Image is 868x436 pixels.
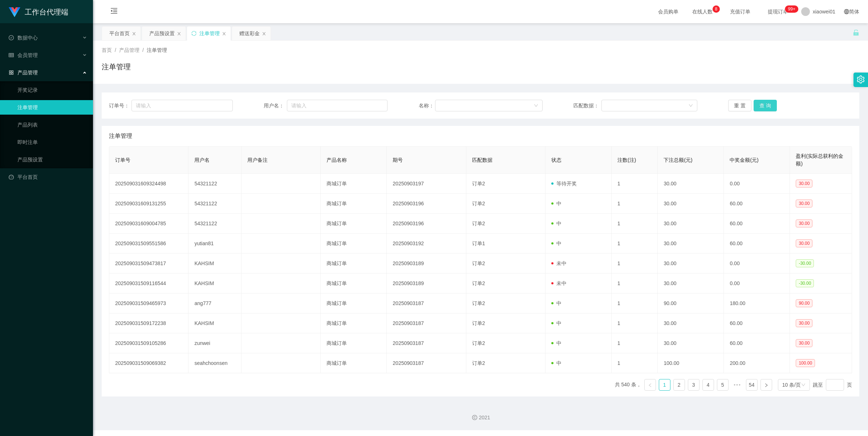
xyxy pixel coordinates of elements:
[796,239,812,247] span: 30.00
[9,70,14,75] i: 图标: appstore-o
[247,157,268,163] span: 用户备注
[109,254,188,273] td: 202509031509473817
[760,379,772,391] li: 下一页
[109,234,188,254] td: 202509031509551586
[387,333,466,353] td: 20250903187
[472,181,485,186] span: 订单2
[387,194,466,214] td: 20250903196
[147,47,167,53] span: 注单管理
[730,157,758,163] span: 中奖金额(元)
[796,299,812,307] span: 90.00
[149,26,175,40] div: 产品预设置
[724,214,790,234] td: 60.00
[119,47,139,53] span: 产品管理
[617,157,636,163] span: 注数(注)
[472,221,485,226] span: 订单2
[321,254,387,273] td: 商城订单
[724,313,790,333] td: 60.00
[109,102,131,110] span: 订单号：
[688,379,699,390] a: 3
[713,5,720,13] sup: 8
[109,214,188,234] td: 202509031609004785
[658,234,724,254] td: 30.00
[612,353,658,373] td: 1
[109,132,132,140] span: 注单管理
[188,194,242,214] td: 54321122
[222,32,226,36] i: 图标: close
[387,254,466,273] td: 20250903189
[387,293,466,313] td: 20250903187
[717,379,729,391] li: 5
[551,201,561,206] span: 中
[764,383,768,387] i: 图标: right
[551,360,561,366] span: 中
[321,293,387,313] td: 商城订单
[534,103,538,108] i: 图标: down
[188,293,242,313] td: ang777
[612,174,658,194] td: 1
[109,333,188,353] td: 202509031509105286
[387,234,466,254] td: 20250903192
[724,273,790,293] td: 0.00
[321,214,387,234] td: 商城订单
[115,157,130,163] span: 订单号
[287,100,388,111] input: 请输入
[658,273,724,293] td: 30.00
[689,9,716,14] span: 在线人数
[724,234,790,254] td: 60.00
[658,254,724,273] td: 30.00
[109,194,188,214] td: 202509031609131255
[664,157,692,163] span: 下注总额(元)
[9,170,87,184] a: 图标: dashboard平台首页
[17,118,87,132] a: 产品列表
[724,174,790,194] td: 0.00
[9,35,14,40] i: 图标: check-circle-o
[9,53,14,58] i: 图标: table
[472,300,485,306] span: 订单2
[612,194,658,214] td: 1
[728,100,751,111] button: 重 置
[321,174,387,194] td: 商城订单
[731,379,743,391] li: 向后 5 页
[796,153,843,166] span: 盈利(实际总获利的金额)
[177,32,181,36] i: 图标: close
[472,260,485,266] span: 订单2
[764,9,792,14] span: 提现订单
[132,32,136,36] i: 图标: close
[782,379,801,390] div: 10 条/页
[551,240,561,246] span: 中
[689,103,693,108] i: 图标: down
[131,100,233,111] input: 请输入
[102,61,131,72] h1: 注单管理
[853,29,859,36] i: 图标: unlock
[17,83,87,97] a: 开奖记录
[658,214,724,234] td: 30.00
[326,157,347,163] span: 产品名称
[801,383,806,388] i: 图标: down
[612,234,658,254] td: 1
[194,157,210,163] span: 用户名
[796,259,814,267] span: -30.00
[387,353,466,373] td: 20250903187
[688,379,699,391] li: 3
[262,32,266,36] i: 图标: close
[191,31,196,36] i: 图标: sync
[746,379,758,391] li: 54
[674,379,685,390] a: 2
[796,200,812,207] span: 30.00
[387,174,466,194] td: 20250903197
[9,35,38,41] span: 数据中心
[472,240,485,246] span: 订单1
[9,70,38,75] span: 产品管理
[25,0,68,24] h1: 工作台代理端
[785,5,798,13] sup: 1062
[188,254,242,273] td: KAHSIM
[109,293,188,313] td: 202509031509465973
[612,313,658,333] td: 1
[472,320,485,326] span: 订单2
[702,379,714,391] li: 4
[17,152,87,167] a: 产品预设置
[17,100,87,115] a: 注单管理
[321,333,387,353] td: 商城订单
[109,353,188,373] td: 202509031509069382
